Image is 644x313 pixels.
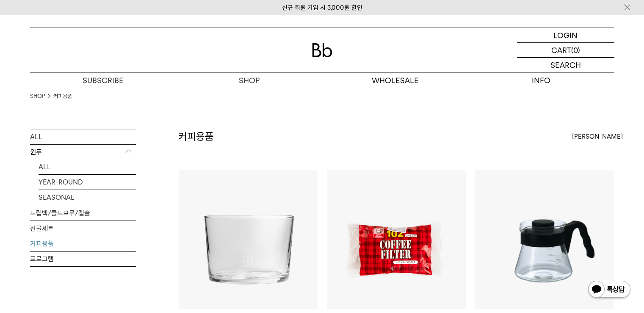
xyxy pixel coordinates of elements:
[39,159,136,174] a: ALL
[178,129,214,144] h2: 커피용품
[322,73,468,88] p: WHOLESALE
[517,28,614,43] a: LOGIN
[312,43,332,57] img: 로고
[327,170,466,309] img: 칼리타 필터 화이트
[30,92,45,101] a: SHOP
[587,280,631,300] img: 카카오톡 채널 1:1 채팅 버튼
[572,131,623,142] span: [PERSON_NAME]
[30,145,136,160] p: 원두
[571,43,580,57] p: (0)
[39,190,136,205] a: SEASONAL
[550,58,581,73] p: SEARCH
[30,252,136,266] a: 프로그램
[176,73,322,88] a: SHOP
[468,73,614,88] p: INFO
[551,43,571,57] p: CART
[30,236,136,251] a: 커피용품
[30,221,136,236] a: 선물세트
[179,170,318,309] img: Bb 유리잔 230ml
[517,43,614,58] a: CART (0)
[30,73,176,88] a: SUBSCRIBE
[53,92,72,101] a: 커피용품
[475,170,614,309] img: 하리오 V60 커피 서버
[30,129,136,144] a: ALL
[553,28,578,42] p: LOGIN
[39,175,136,190] a: YEAR-ROUND
[282,4,362,11] a: 신규 회원 가입 시 3,000원 할인
[30,206,136,221] a: 드립백/콜드브루/캡슐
